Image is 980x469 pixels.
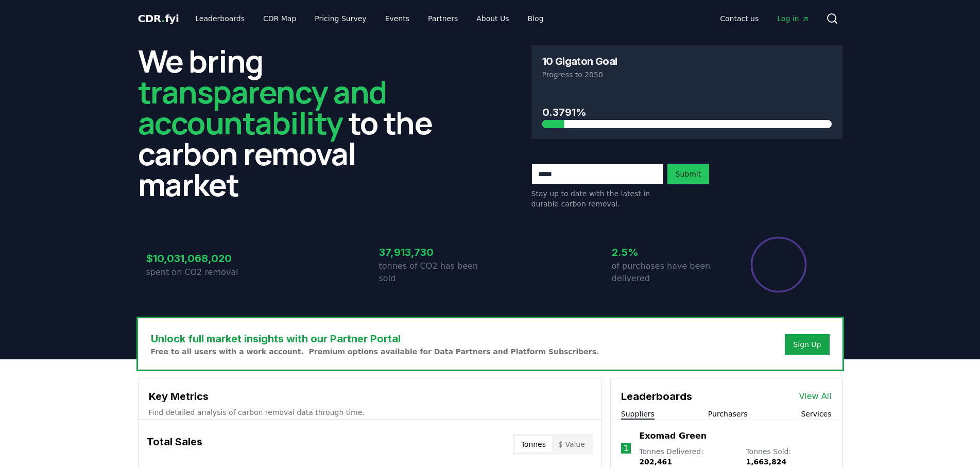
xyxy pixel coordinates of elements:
span: . [161,12,165,25]
h3: Total Sales [147,434,202,455]
h3: Leaderboards [621,389,692,404]
button: Services [801,409,831,419]
a: Exomad Green [639,430,707,442]
a: View All [799,390,832,403]
a: Pricing Survey [306,9,374,28]
h3: 10 Gigaton Goal [542,56,617,66]
a: Contact us [712,9,767,28]
h3: 37,913,730 [379,245,490,260]
button: Submit [667,164,710,184]
a: CDR Map [255,9,304,28]
span: Log in [777,13,809,24]
nav: Main [712,9,817,28]
a: Partners [420,9,466,28]
a: CDR.fyi [138,11,179,26]
h2: We bring to the carbon removal market [138,45,449,200]
nav: Main [187,9,552,28]
div: Percentage of sales delivered [750,236,807,293]
a: About Us [468,9,517,28]
p: 1 [623,442,628,455]
a: Events [377,9,418,28]
p: Find detailed analysis of carbon removal data through time. [149,407,591,418]
p: tonnes of CO2 has been sold [379,260,490,285]
a: Log in [769,9,817,28]
p: Tonnes Sold : [746,446,831,467]
h3: 2.5% [612,245,723,260]
a: Sign Up [793,339,821,350]
p: Free to all users with a work account. Premium options available for Data Partners and Platform S... [151,346,599,357]
button: $ Value [552,436,591,453]
button: Suppliers [621,409,655,419]
h3: Key Metrics [149,389,591,404]
a: Blog [520,9,552,28]
h3: 0.3791% [542,105,832,120]
p: spent on CO2 removal [146,266,257,279]
h3: $10,031,068,020 [146,251,257,266]
a: Leaderboards [187,9,253,28]
p: Tonnes Delivered : [639,446,735,467]
span: CDR fyi [138,12,179,25]
span: transparency and accountability [138,71,387,144]
button: Tonnes [515,436,552,453]
p: Progress to 2050 [542,70,832,80]
span: 202,461 [639,458,672,466]
p: Stay up to date with the latest in durable carbon removal. [531,188,663,209]
span: 1,663,824 [746,458,786,466]
h3: Unlock full market insights with our Partner Portal [151,331,599,346]
button: Sign Up [785,334,829,355]
button: Purchasers [708,409,748,419]
p: of purchases have been delivered [612,260,723,285]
